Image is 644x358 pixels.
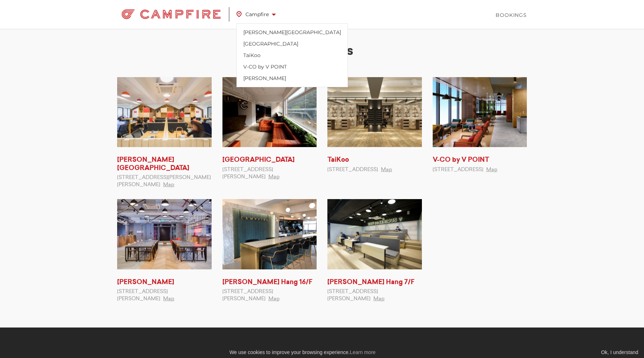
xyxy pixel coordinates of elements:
a: Campfire [117,5,236,23]
span: [STREET_ADDRESS][PERSON_NAME] [117,289,168,301]
span: We use cookies to improve your browsing experience. [229,349,376,355]
img: Kennedy Town [117,77,212,147]
a: [PERSON_NAME][GEOGRAPHIC_DATA] [117,157,189,171]
a: [PERSON_NAME][GEOGRAPHIC_DATA] [239,27,345,38]
img: V-CO by V POINT [433,77,527,147]
span: [STREET_ADDRESS] [433,167,483,172]
a: [GEOGRAPHIC_DATA] [222,157,295,163]
a: [PERSON_NAME] [117,279,174,286]
a: [PERSON_NAME] Hang 7/F [327,279,415,286]
a: Map [373,296,385,301]
a: Map [381,167,392,172]
a: [PERSON_NAME] Hang 16/F [222,279,313,286]
img: TaiKoo [327,77,422,147]
a: [PERSON_NAME] [239,72,345,84]
a: Campfire [236,6,283,23]
a: Map [268,296,280,301]
a: TaiKoo [327,157,349,163]
span: Campfire [236,10,276,19]
a: Learn more [350,349,376,355]
img: Wong Chuk Hang [117,199,212,269]
img: Campfire [117,7,225,22]
img: Wong Chuk Hang 16/F [222,199,317,269]
span: [STREET_ADDRESS][PERSON_NAME][PERSON_NAME] [117,175,211,187]
a: Map [268,174,280,179]
span: [STREET_ADDRESS][PERSON_NAME] [327,289,378,301]
img: Wong Chuk Hang 7/F [327,199,422,269]
span: [STREET_ADDRESS] [327,167,378,172]
span: [STREET_ADDRESS][PERSON_NAME] [222,289,273,301]
img: Quarry Bay [222,77,317,147]
a: [GEOGRAPHIC_DATA] [239,38,345,50]
span: [STREET_ADDRESS][PERSON_NAME] [222,167,273,179]
a: V-CO by V POINT [239,61,345,72]
div: Ok, I understand [599,349,638,356]
a: V-CO by V POINT [433,157,489,163]
a: Map [163,182,174,187]
a: Map [486,167,497,172]
a: TaiKoo [239,50,345,61]
a: Bookings [496,11,527,19]
a: Map [163,296,174,301]
h2: Locations [117,43,527,59]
